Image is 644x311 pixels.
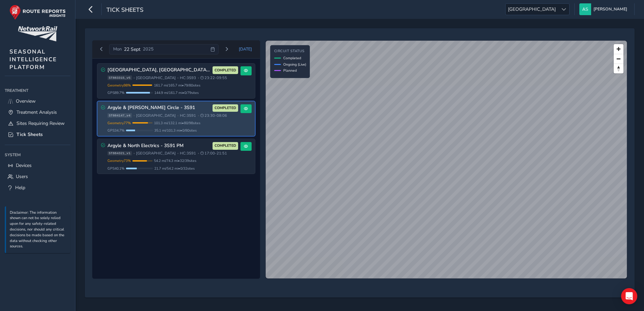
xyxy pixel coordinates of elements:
[154,90,199,95] span: 144.9 mi / 161.7 mi • 0 / 79 sites
[16,173,28,180] span: Users
[136,75,176,80] span: [GEOGRAPHIC_DATA]
[96,45,107,54] button: Previous day
[215,68,236,73] span: COMPLETED
[107,67,211,73] h3: [GEOGRAPHIC_DATA], [GEOGRAPHIC_DATA], [GEOGRAPHIC_DATA] 3S93
[136,113,176,118] span: [GEOGRAPHIC_DATA]
[198,114,199,117] span: •
[5,150,70,160] div: System
[124,46,140,53] span: 22 Sept
[107,166,125,171] span: GPS 40.1 %
[283,68,297,73] span: Planned
[198,76,199,80] span: •
[506,4,558,15] span: [GEOGRAPHIC_DATA]
[180,113,196,118] span: HC: 3S91
[107,143,211,149] h3: Argyle & North Electrics - 3S91 PM
[283,62,306,67] span: Ongoing (Live)
[107,151,132,156] span: ST884321_v1
[133,76,135,80] span: •
[215,143,236,148] span: COMPLETED
[17,120,65,127] span: Sites Requiring Review
[154,83,200,88] span: 161.7 mi / 165.7 mi • 79 / 80 sites
[5,118,70,129] a: Sites Requiring Review
[18,26,57,41] img: customer logo
[593,3,627,15] span: [PERSON_NAME]
[5,160,70,171] a: Devices
[5,96,70,107] a: Overview
[15,184,25,191] span: Help
[107,105,211,111] h3: Argyle & [PERSON_NAME] Circle - 3S91
[283,56,301,61] span: Completed
[177,114,179,117] span: •
[106,6,143,15] span: Tick Sheets
[16,98,36,104] span: Overview
[621,288,637,304] div: Open Intercom Messenger
[614,54,623,64] button: Zoom out
[177,76,179,80] span: •
[177,151,179,155] span: •
[107,90,125,95] span: GPS 89.7 %
[107,113,132,118] span: ST884147_v4
[200,113,227,118] span: 23:30 - 08:06
[579,3,630,15] button: [PERSON_NAME]
[200,75,227,80] span: 23:22 - 09:55
[113,46,122,52] span: Mon
[17,109,57,115] span: Treatment Analysis
[107,120,131,126] span: Geometry 77 %
[133,114,135,117] span: •
[215,105,236,111] span: COMPLETED
[234,44,257,54] button: Today
[614,44,623,54] button: Zoom in
[5,182,70,193] a: Help
[107,75,132,80] span: ST883315_v5
[9,48,57,71] span: SEASONAL INTELLIGENCE PLATFORM
[17,131,43,138] span: Tick Sheets
[198,151,199,155] span: •
[180,151,196,156] span: HC: 3S91
[5,85,70,96] div: Treatment
[5,107,70,118] a: Treatment Analysis
[154,166,195,171] span: 21.7 mi / 54.2 mi • 0 / 32 sites
[274,49,306,54] h4: Circuit Status
[266,41,627,278] canvas: Map
[579,3,591,15] img: diamond-layout
[136,151,176,156] span: [GEOGRAPHIC_DATA]
[133,151,135,155] span: •
[200,151,227,156] span: 17:00 - 21:51
[239,46,252,52] span: [DATE]
[16,162,32,169] span: Devices
[614,64,623,73] button: Reset bearing to north
[5,171,70,182] a: Users
[5,129,70,140] a: Tick Sheets
[10,210,67,250] p: Disclaimer: The information shown can not be solely relied upon for any safety-related decisions,...
[154,158,196,163] span: 54.2 mi / 74.3 mi • 32 / 39 sites
[143,46,154,52] span: 2025
[107,128,125,133] span: GPS 34.7 %
[154,128,197,133] span: 35.1 mi / 101.3 mi • 0 / 80 sites
[9,5,66,20] img: rr logo
[180,75,196,80] span: HC: 3S93
[221,45,232,54] button: Next day
[107,83,131,88] span: Geometry 98 %
[107,158,131,163] span: Geometry 73 %
[154,120,200,126] span: 101.3 mi / 132.1 mi • 80 / 98 sites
